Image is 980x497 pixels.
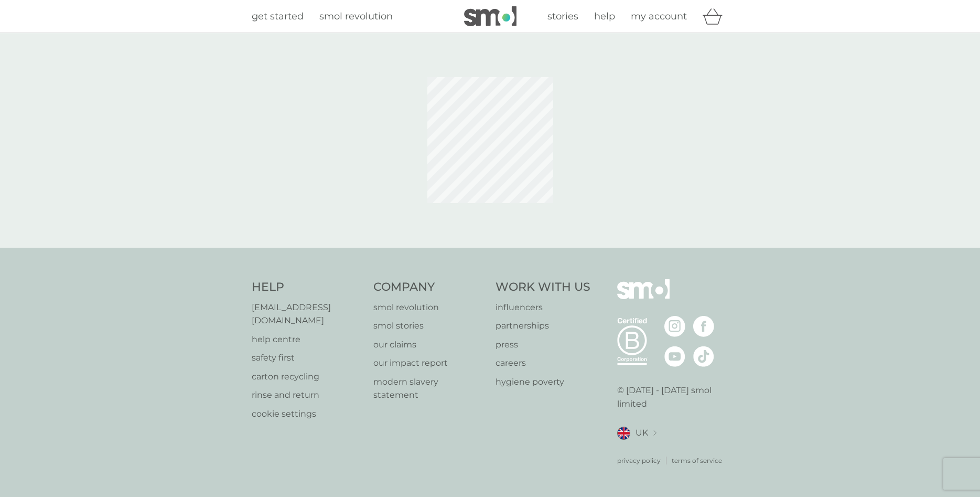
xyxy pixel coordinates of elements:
a: influencers [496,301,590,314]
a: partnerships [496,319,590,333]
div: basket [703,6,729,27]
span: stories [547,10,578,22]
a: [EMAIL_ADDRESS][DOMAIN_NAME] [252,301,363,327]
h4: Work With Us [496,279,590,295]
a: smol stories [373,319,485,333]
a: our claims [373,338,485,352]
img: smol [464,6,516,26]
a: privacy policy [617,456,661,466]
span: smol revolution [319,10,393,22]
span: get started [252,10,304,22]
a: smol revolution [373,301,485,314]
a: help centre [252,333,363,346]
span: help [594,10,615,22]
a: help [594,9,615,24]
a: get started [252,9,304,24]
h4: Help [252,279,363,295]
a: smol revolution [319,9,393,24]
img: visit the smol Tiktok page [693,346,714,367]
a: careers [496,356,590,370]
img: visit the smol Youtube page [664,346,685,367]
img: UK flag [617,427,630,440]
p: © [DATE] - [DATE] smol limited [617,384,729,410]
a: my account [631,9,687,24]
a: safety first [252,351,363,365]
img: visit the smol Facebook page [693,316,714,337]
a: cookie settings [252,407,363,421]
a: terms of service [672,456,722,466]
img: smol [617,279,670,315]
span: UK [636,426,648,440]
img: visit the smol Instagram page [664,316,685,337]
a: our impact report [373,356,485,370]
a: press [496,338,590,352]
a: hygiene poverty [496,375,590,389]
a: modern slavery statement [373,375,485,402]
a: stories [547,9,578,24]
a: carton recycling [252,370,363,384]
img: select a new location [653,430,656,436]
span: my account [631,10,687,22]
h4: Company [373,279,485,295]
a: rinse and return [252,388,363,402]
